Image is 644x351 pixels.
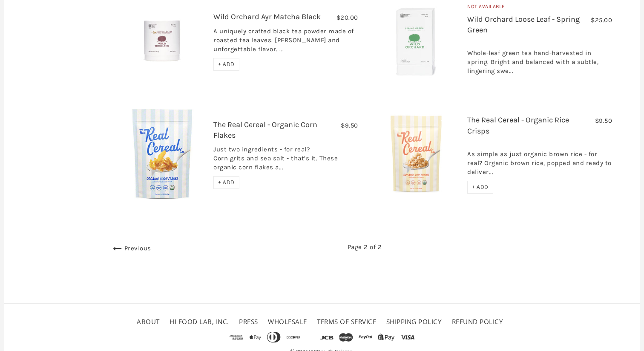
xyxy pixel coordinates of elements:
[170,317,229,326] a: HI FOOD LAB, INC.
[137,317,160,326] a: About
[336,14,358,21] span: $20.00
[371,109,461,200] img: The Real Cereal - Organic Rice Crisps
[591,16,612,24] span: $25.00
[117,109,207,200] img: The Real Cereal - Organic Corn Flakes
[467,141,612,181] div: As simple as just organic brown rice - for real? Organic brown rice, popped and ready to deliver...
[213,120,317,140] a: The Real Cereal - Organic Corn Flakes
[213,176,239,189] div: + ADD
[213,145,358,176] div: Just two ingredients - for real? Corn grits and sea salt - that’s it. These organic corn flakes a...
[213,12,321,21] a: Wild Orchard Ayr Matcha Black
[472,183,489,191] span: + ADD
[467,115,569,135] a: The Real Cereal - Organic Rice Crisps
[467,3,612,14] div: Not Available
[111,244,151,252] a: Previous
[467,181,493,194] div: + ADD
[135,314,509,329] ul: Secondary
[341,122,358,129] span: $9.50
[218,179,235,186] span: + ADD
[317,317,376,326] a: Terms of service
[239,317,258,326] a: Press
[386,317,442,326] a: Shipping Policy
[467,40,612,80] div: Whole-leaf green tea hand-harvested in spring. Bright and balanced with a subtle, lingering swe...
[111,242,619,252] span: Page 2 of 2
[595,117,612,125] span: $9.50
[213,58,239,71] div: + ADD
[467,15,580,35] a: Wild Orchard Loose Leaf - Spring Green
[218,61,235,68] span: + ADD
[268,317,307,326] a: Wholesale
[213,27,358,58] div: A uniquely crafted black tea powder made of roasted tea leaves. [PERSON_NAME] and unforgettable f...
[452,317,503,326] a: Refund policy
